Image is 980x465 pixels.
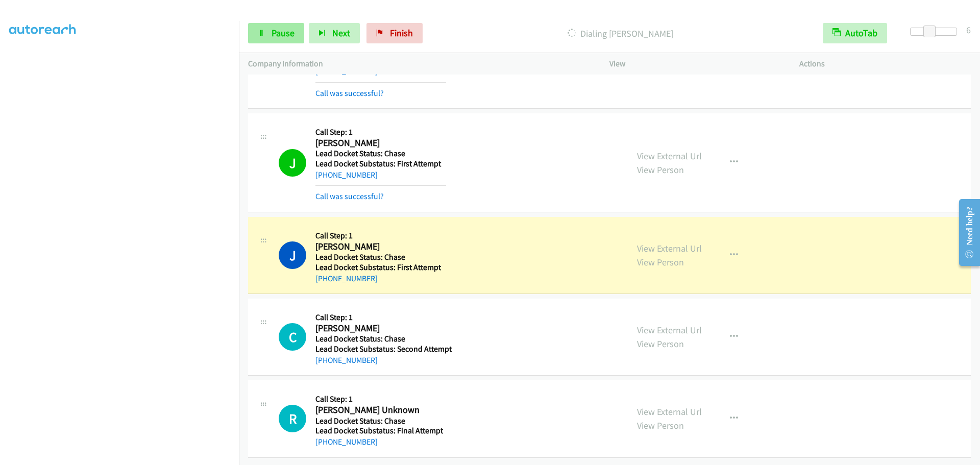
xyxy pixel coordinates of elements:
a: View External Url [637,406,702,418]
h5: Call Step: 1 [315,312,452,323]
h5: Lead Docket Substatus: Final Attempt [315,426,443,436]
p: Company Information [248,58,591,70]
h5: Lead Docket Substatus: First Attempt [315,159,446,169]
div: The call is yet to be attempted [279,323,306,351]
a: Pause [248,23,304,43]
p: Dialing [PERSON_NAME] [436,27,804,40]
a: Call was successful? [315,88,384,98]
a: View External Url [637,242,702,254]
h1: J [279,149,306,177]
button: Next [309,23,360,43]
a: [PHONE_NUMBER] [315,66,378,76]
div: The call is yet to be attempted [279,405,306,432]
a: [PHONE_NUMBER] [315,355,378,365]
span: Pause [272,27,295,39]
iframe: Resource Center [950,192,980,273]
a: Finish [366,23,423,43]
a: View Person [637,164,684,176]
p: View [609,58,781,70]
a: [PHONE_NUMBER] [315,437,378,447]
a: [PHONE_NUMBER] [315,170,378,180]
h1: C [279,323,306,351]
a: View Person [637,420,684,431]
h5: Call Step: 1 [315,127,446,137]
h5: Lead Docket Status: Chase [315,149,446,159]
div: 6 [966,23,971,37]
h2: [PERSON_NAME] Unknown [315,404,443,416]
h1: J [279,241,306,269]
h5: Call Step: 1 [315,231,441,241]
h5: Lead Docket Status: Chase [315,334,452,344]
h2: [PERSON_NAME] [315,137,446,149]
h2: [PERSON_NAME] [315,323,452,334]
p: Actions [799,58,971,70]
h2: [PERSON_NAME] [315,241,441,253]
h5: Call Step: 1 [315,394,443,404]
h5: Lead Docket Status: Chase [315,416,443,426]
button: AutoTab [823,23,887,43]
h1: R [279,405,306,432]
h5: Lead Docket Status: Chase [315,252,441,262]
span: Finish [390,27,413,39]
h5: Lead Docket Substatus: First Attempt [315,262,441,273]
h5: Lead Docket Substatus: Second Attempt [315,344,452,354]
span: Next [332,27,350,39]
a: Call was successful? [315,191,384,201]
a: View External Url [637,150,702,162]
a: View Person [637,256,684,268]
a: View External Url [637,324,702,336]
a: View Person [637,338,684,350]
a: [PHONE_NUMBER] [315,274,378,283]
